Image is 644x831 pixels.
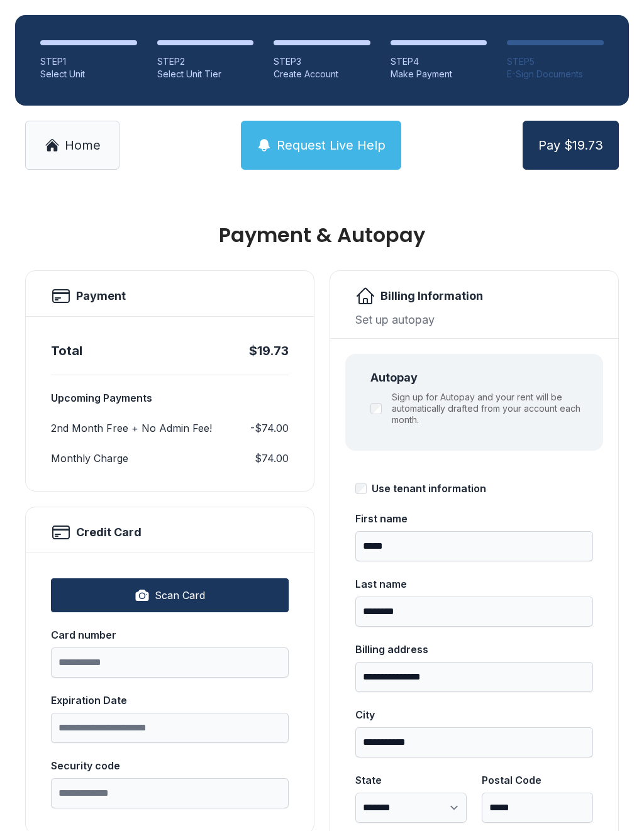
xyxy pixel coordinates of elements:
input: Security code [51,778,289,808]
input: Card number [51,647,289,678]
div: Card number [51,627,289,642]
div: Postal Code [482,773,593,788]
div: Make Payment [391,68,487,80]
div: Create Account [274,68,370,80]
div: Total [51,342,82,360]
dd: $74.00 [255,451,289,466]
span: Request Live Help [277,136,386,154]
div: State [355,773,467,788]
label: Sign up for Autopay and your rent will be automatically drafted from your account each month. [392,392,588,426]
div: Billing address [355,642,593,657]
input: Expiration Date [51,713,289,743]
h3: Upcoming Payments [51,390,289,405]
input: Postal Code [482,793,593,823]
div: Select Unit [40,68,137,80]
dt: Monthly Charge [51,451,128,466]
div: E-Sign Documents [507,68,604,80]
div: City [355,707,593,722]
dd: -$74.00 [250,421,289,436]
span: Home [65,136,101,154]
div: Last name [355,576,593,592]
div: STEP 1 [40,55,137,68]
input: First name [355,531,593,561]
input: City [355,727,593,757]
input: Last name [355,597,593,627]
span: Pay $19.73 [538,136,603,154]
span: Scan Card [155,588,205,603]
div: Set up autopay [355,311,593,328]
div: Use tenant information [372,481,486,496]
h2: Credit Card [76,524,142,541]
div: First name [355,511,593,526]
input: Billing address [355,662,593,692]
div: $19.73 [249,342,289,360]
div: Security code [51,758,289,773]
select: State [355,793,467,823]
div: STEP 2 [157,55,254,68]
h2: Payment [76,287,126,305]
h2: Billing Information [380,287,483,305]
div: STEP 5 [507,55,604,68]
div: Expiration Date [51,693,289,708]
div: Select Unit Tier [157,68,254,80]
div: Autopay [370,369,588,387]
h1: Payment & Autopay [25,225,619,245]
div: STEP 4 [391,55,487,68]
div: STEP 3 [274,55,370,68]
dt: 2nd Month Free + No Admin Fee! [51,421,212,436]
